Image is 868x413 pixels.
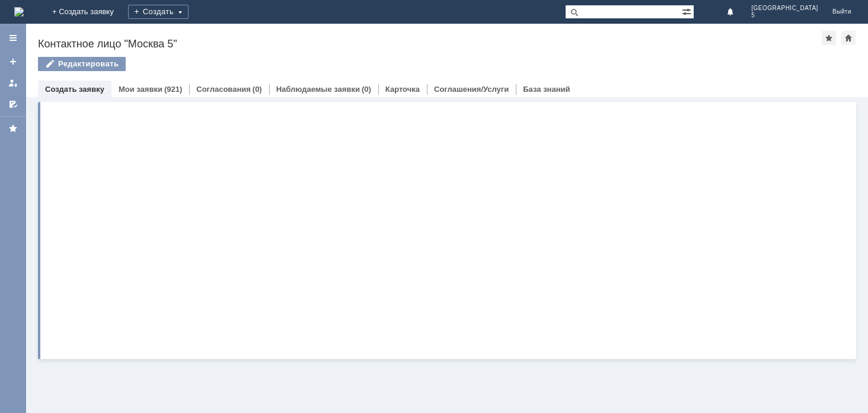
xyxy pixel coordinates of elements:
a: Наблюдаемые заявки [276,85,360,94]
a: Мои согласования [4,95,23,114]
span: Расширенный поиск [682,5,694,17]
a: Мои заявки [119,85,162,94]
div: Сделать домашней страницей [841,31,856,45]
div: Создать [128,5,189,19]
a: Согласования [196,85,251,94]
a: Мои заявки [4,73,23,92]
a: Соглашения/Услуги [434,85,509,94]
a: База знаний [523,85,570,94]
a: Перейти на домашнюю страницу [14,7,24,17]
a: Карточка [385,85,420,94]
div: (921) [164,85,182,94]
div: (0) [253,85,262,94]
a: Создать заявку [4,52,23,71]
a: Создать заявку [45,85,104,94]
span: 5 [751,12,818,19]
span: [GEOGRAPHIC_DATA] [751,5,818,12]
div: Добавить в избранное [822,31,836,45]
div: (0) [362,85,371,94]
img: logo [14,7,24,17]
div: Контактное лицо "Москва 5" [38,38,822,50]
